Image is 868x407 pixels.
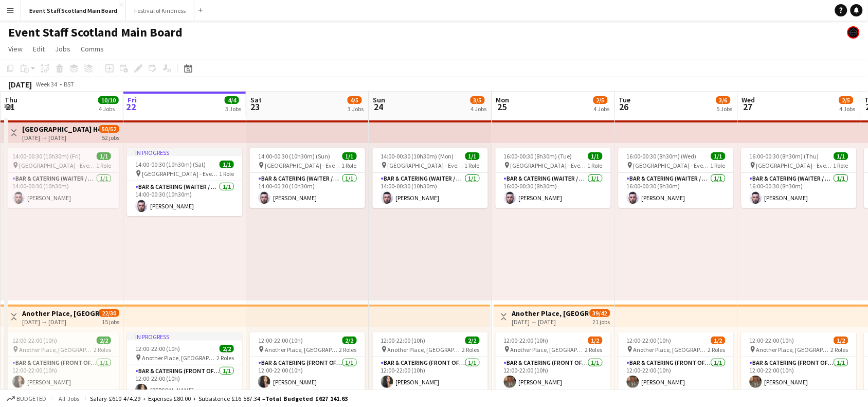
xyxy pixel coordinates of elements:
span: 1/1 [834,152,848,160]
app-card-role: Bar & Catering (Waiter / waitress)1/116:00-00:30 (8h30m)[PERSON_NAME] [496,173,611,208]
span: 12:00-22:00 (10h) [504,337,549,344]
span: 3/5 [471,96,485,104]
span: [GEOGRAPHIC_DATA] - Event/FOH Staff [388,162,465,169]
span: 12:00-22:00 (10h) [258,337,303,344]
span: 16:00-00:30 (8h30m) (Wed) [627,152,697,160]
app-card-role: Bar & Catering (Waiter / waitress)1/114:00-00:30 (10h30m)[PERSON_NAME] [250,173,365,208]
span: All jobs [57,395,81,402]
app-job-card: 16:00-00:30 (8h30m) (Tue)1/1 [GEOGRAPHIC_DATA] - Event/FOH Staff1 RoleBar & Catering (Waiter / wa... [496,148,611,208]
span: Jobs [55,44,70,54]
span: 1 Role [834,162,848,169]
app-job-card: 14:00-00:30 (10h30m) (Fri)1/1 [GEOGRAPHIC_DATA] - Event/FOH Staff1 RoleBar & Catering (Waiter / w... [4,148,119,208]
app-card-role: Bar & Catering (Waiter / waitress)1/114:00-00:30 (10h30m)[PERSON_NAME] [4,173,119,208]
span: 23 [249,101,262,113]
span: 2/5 [839,96,854,104]
span: Another Place, [GEOGRAPHIC_DATA] & Links [265,346,339,353]
app-job-card: 14:00-00:30 (10h30m) (Sun)1/1 [GEOGRAPHIC_DATA] - Event/FOH Staff1 RoleBar & Catering (Waiter / w... [250,148,365,208]
span: 12:00-22:00 (10h) [627,337,672,344]
span: Comms [81,44,104,54]
span: 2 Roles [339,346,357,353]
span: 1 Role [96,162,111,169]
h3: [GEOGRAPHIC_DATA] Hotel - Service Staff [22,125,99,134]
button: Budgeted [5,393,48,404]
span: 25 [495,101,510,113]
div: 15 jobs [102,317,119,326]
app-card-role: Bar & Catering (Front of House)1/112:00-22:00 (10h)[PERSON_NAME] [373,357,488,392]
span: 14:00-00:30 (10h30m) (Mon) [381,152,454,160]
app-card-role: Bar & Catering (Front of House)1/112:00-22:00 (10h)[PERSON_NAME] [619,357,734,392]
span: [GEOGRAPHIC_DATA] - Event/FOH Staff [634,162,711,169]
app-card-role: Bar & Catering (Front of House)1/112:00-22:00 (10h)[PERSON_NAME] [250,357,365,392]
span: Another Place, [GEOGRAPHIC_DATA] & Links [19,346,94,353]
span: 1 Role [219,170,234,178]
span: View [8,44,23,54]
app-user-avatar: Event Staff Scotland [847,26,860,39]
span: 2/2 [465,337,480,344]
span: 1/2 [834,337,848,344]
span: 1/1 [465,152,480,160]
app-card-role: Bar & Catering (Front of House)1/112:00-22:00 (10h)[PERSON_NAME] [496,357,611,392]
app-card-role: Bar & Catering (Waiter / waitress)1/116:00-00:30 (8h30m)[PERSON_NAME] [619,173,734,208]
div: 52 jobs [102,133,119,141]
span: 2 Roles [462,346,480,353]
span: Tue [619,95,631,104]
button: Event Staff Scotland Main Board [21,1,126,21]
app-card-role: Bar & Catering (Front of House)1/112:00-22:00 (10h)[PERSON_NAME] [4,357,119,392]
span: 2 Roles [831,346,848,353]
span: 16:00-00:30 (8h30m) (Thu) [750,152,819,160]
span: [GEOGRAPHIC_DATA] - Event/FOH Staff [511,162,588,169]
div: [DATE] → [DATE] [512,318,589,326]
a: Jobs [51,42,75,56]
span: 1/1 [342,152,357,160]
span: 50/52 [99,125,119,133]
span: 12:00-22:00 (10h) [750,337,794,344]
span: 22 [126,101,137,113]
span: 2 Roles [708,346,726,353]
span: Sat [250,95,262,104]
span: Total Budgeted £627 141.63 [265,395,348,402]
span: Another Place, [GEOGRAPHIC_DATA] & Links [634,346,708,353]
h3: Another Place, [GEOGRAPHIC_DATA] - Front of House [22,309,99,318]
span: Another Place, [GEOGRAPHIC_DATA] & Links [756,346,831,353]
span: Another Place, [GEOGRAPHIC_DATA] & Links [388,346,462,353]
span: Another Place, [GEOGRAPHIC_DATA] & Links [142,354,216,362]
span: 1/1 [711,152,726,160]
div: Salary £610 474.29 + Expenses £80.00 + Subsistence £16 587.34 = [90,395,348,402]
div: 5 Jobs [717,105,733,113]
a: Comms [77,42,108,56]
span: 3/6 [716,96,731,104]
span: 14:00-00:30 (10h30m) (Sat) [135,161,206,168]
span: [GEOGRAPHIC_DATA] - Event/FOH Staff [265,162,342,169]
span: 2 Roles [94,346,111,353]
div: 3 Jobs [225,105,241,113]
div: 4 Jobs [471,105,487,113]
app-card-role: Bar & Catering (Waiter / waitress)1/114:00-00:30 (10h30m)[PERSON_NAME] [127,181,242,216]
app-card-role: Bar & Catering (Front of House)1/112:00-22:00 (10h)[PERSON_NAME] [127,365,242,400]
span: [GEOGRAPHIC_DATA] - Event/FOH Staff [19,162,96,169]
span: 2/5 [593,96,608,104]
span: 26 [618,101,631,113]
div: [DATE] → [DATE] [22,134,99,141]
app-card-role: Bar & Catering (Waiter / waitress)1/114:00-00:30 (10h30m)[PERSON_NAME] [373,173,488,208]
span: 16:00-00:30 (8h30m) (Tue) [504,152,572,160]
span: Thu [5,95,17,104]
app-job-card: 16:00-00:30 (8h30m) (Thu)1/1 [GEOGRAPHIC_DATA] - Event/FOH Staff1 RoleBar & Catering (Waiter / wa... [742,148,857,208]
span: Budgeted [16,395,46,402]
span: 4/5 [348,96,362,104]
span: Another Place, [GEOGRAPHIC_DATA] & Links [511,346,585,353]
app-card-role: Bar & Catering (Waiter / waitress)1/116:00-00:30 (8h30m)[PERSON_NAME] [742,173,857,208]
app-job-card: In progress14:00-00:30 (10h30m) (Sat)1/1 [GEOGRAPHIC_DATA] - Event/FOH Staff1 RoleBar & Catering ... [127,148,242,216]
h3: Another Place, [GEOGRAPHIC_DATA] - Front of House [512,309,589,318]
span: 10/10 [98,96,119,104]
button: Festival of Kindness [126,1,194,21]
span: 1/1 [97,152,111,160]
span: 1/1 [588,152,603,160]
div: 4 Jobs [594,105,610,113]
span: 1/2 [588,337,603,344]
div: 4 Jobs [99,105,118,113]
span: 39/42 [590,309,610,317]
div: In progress [127,148,242,156]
